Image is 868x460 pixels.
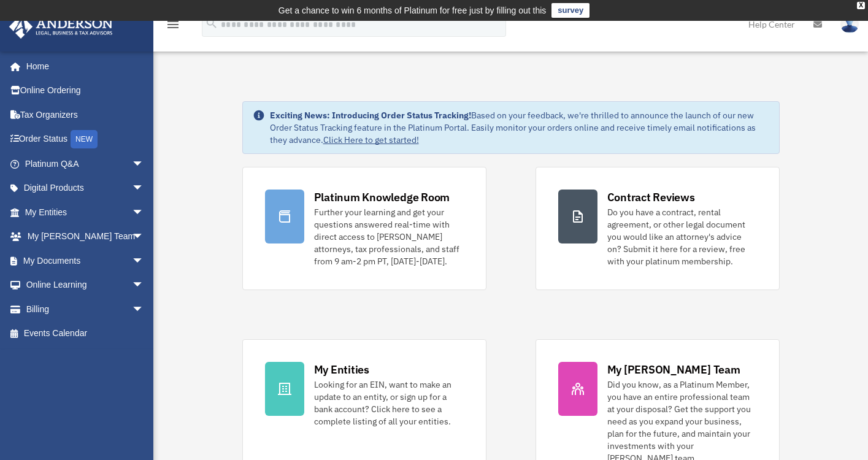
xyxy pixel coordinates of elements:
div: Based on your feedback, we're thrilled to announce the launch of our new Order Status Tracking fe... [270,109,769,146]
a: My [PERSON_NAME] Teamarrow_drop_down [9,224,163,249]
img: User Pic [840,15,859,33]
a: Platinum Knowledge Room Further your learning and get your questions answered real-time with dire... [242,167,486,290]
a: Online Learningarrow_drop_down [9,273,163,297]
span: arrow_drop_down [132,200,156,225]
div: close [857,2,865,9]
span: arrow_drop_down [132,297,156,322]
a: My Documentsarrow_drop_down [9,248,163,273]
img: Anderson Advisors Platinum Portal [6,15,117,39]
a: Tax Organizers [9,102,163,127]
a: Contract Reviews Do you have a contract, rental agreement, or other legal document you would like... [536,167,780,290]
a: Order StatusNEW [9,127,163,152]
div: Further your learning and get your questions answered real-time with direct access to [PERSON_NAM... [314,206,464,267]
a: Click Here to get started! [323,134,419,145]
a: survey [551,3,590,18]
div: Looking for an EIN, want to make an update to an entity, or sign up for a bank account? Click her... [314,378,464,427]
i: menu [166,17,180,32]
strong: Exciting News: Introducing Order Status Tracking! [270,110,471,121]
a: Digital Productsarrow_drop_down [9,176,163,201]
a: Online Ordering [9,79,163,103]
div: Platinum Knowledge Room [314,190,450,205]
i: search [205,17,218,30]
a: My Entitiesarrow_drop_down [9,200,163,224]
div: My [PERSON_NAME] Team [607,362,740,377]
div: My Entities [314,362,369,377]
span: arrow_drop_down [132,273,156,298]
a: Home [9,54,156,79]
div: Do you have a contract, rental agreement, or other legal document you would like an attorney's ad... [607,206,757,267]
span: arrow_drop_down [132,224,156,250]
span: arrow_drop_down [132,176,156,201]
a: Billingarrow_drop_down [9,297,163,321]
a: menu [166,21,180,32]
div: Get a chance to win 6 months of Platinum for free just by filling out this [278,3,547,18]
a: Events Calendar [9,321,163,346]
div: Contract Reviews [607,190,695,205]
div: NEW [71,130,98,148]
a: Platinum Q&Aarrow_drop_down [9,151,163,176]
span: arrow_drop_down [132,248,156,274]
span: arrow_drop_down [132,151,156,177]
